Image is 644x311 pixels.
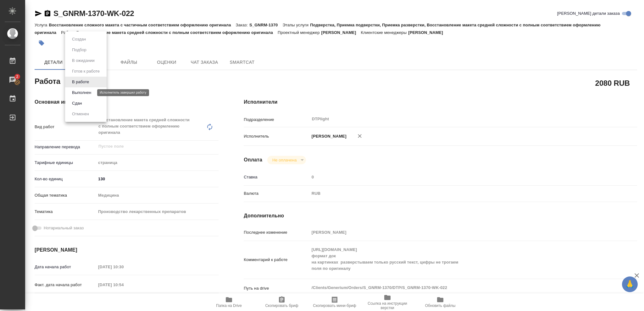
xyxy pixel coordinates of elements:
[70,36,88,43] button: Создан
[70,89,93,96] button: Выполнен
[70,57,97,64] button: В ожидании
[70,79,91,85] button: В работе
[70,111,91,117] button: Отменен
[70,68,102,75] button: Готов к работе
[70,100,84,107] button: Сдан
[70,46,88,53] button: Подбор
